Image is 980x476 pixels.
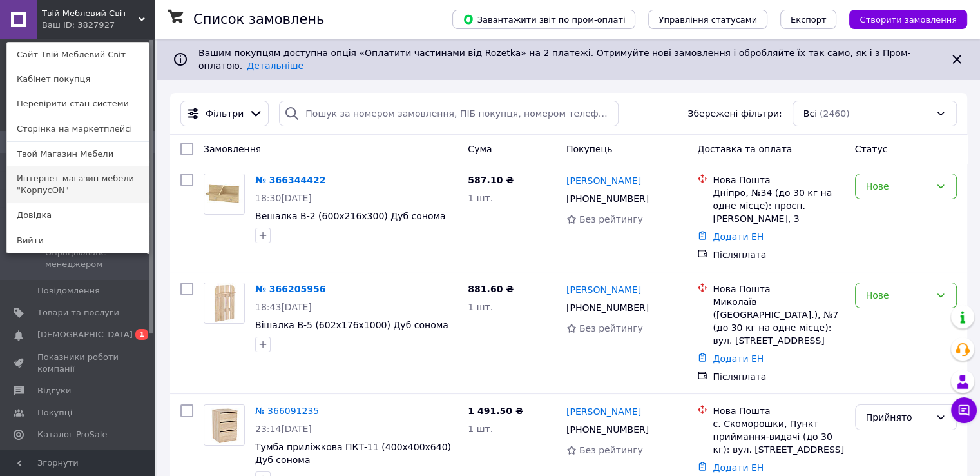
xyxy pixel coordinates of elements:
span: 881.60 ₴ [468,284,514,294]
button: Управління статусами [648,10,767,29]
span: (2460) [820,108,850,119]
div: Прийнято [866,410,930,424]
div: Післяплата [713,370,844,383]
a: Довідка [7,203,149,228]
div: Миколаїв ([GEOGRAPHIC_DATA].), №7 (до 30 кг на одне місце): вул. [STREET_ADDRESS] [713,295,844,347]
div: [PHONE_NUMBER] [564,421,651,439]
div: Нова Пошта [713,283,844,295]
a: Вішалка В-5 (602х176х1000) Дуб сонома [255,320,448,330]
span: Покупці [37,407,72,419]
span: Доставка та оплата [697,144,792,154]
span: 8 [146,247,151,270]
a: Интернет-магазин мебели "КорпусON" [7,166,149,203]
span: Завантажити звіт по пром-оплаті [463,14,625,25]
a: Тумба приліжкова ПКТ-11 (400х400х640) Дуб сонома [255,442,451,465]
span: Без рейтингу [579,445,643,455]
input: Пошук за номером замовлення, ПІБ покупця, номером телефону, Email, номером накладної [279,101,619,126]
div: Післяплата [713,248,844,261]
div: Ваш ID: 3827927 [42,19,96,31]
a: Вийти [7,228,149,253]
span: 1 491.50 ₴ [468,406,523,416]
div: Нове [866,288,930,302]
span: 1 шт. [468,424,493,434]
span: Експорт [791,15,827,25]
a: [PERSON_NAME] [566,283,641,296]
span: Збережені фільтри: [687,107,782,120]
span: Вашим покупцям доступна опція «Оплатити частинами від Rozetka» на 2 платежі. Отримуйте нові замов... [198,48,910,71]
button: Створити замовлення [849,10,967,29]
div: Дніпро, №34 (до 30 кг на одне місце): просп. [PERSON_NAME], 3 [713,186,844,225]
span: 587.10 ₴ [468,175,514,185]
a: Додати ЕН [713,232,764,242]
div: Нова Пошта [713,404,844,417]
span: Створити замовлення [860,15,957,25]
a: Детальніше [247,61,303,71]
span: 1 шт. [468,193,493,203]
span: Опрацьюване менеджером [45,247,146,270]
span: 1 [135,329,148,340]
a: Сторінка на маркетплейсі [7,117,149,141]
span: Відгуки [37,385,71,397]
a: [PERSON_NAME] [566,405,641,418]
a: Перевірити стан системи [7,92,149,116]
div: [PHONE_NUMBER] [564,190,651,208]
a: Вешалка В-2 (600х216х300) Дуб сонома [255,211,446,221]
a: Фото товару [204,404,245,446]
div: Нова Пошта [713,174,844,186]
a: № 366344422 [255,175,325,185]
span: 1 шт. [468,302,493,312]
span: 18:30[DATE] [255,193,312,203]
span: Каталог ProSale [37,429,107,441]
span: Cума [468,144,492,154]
div: с. Скоморошки, Пункт приймання-видачі (до 30 кг): вул. [STREET_ADDRESS] [713,417,844,456]
span: [DEMOGRAPHIC_DATA] [37,329,133,341]
a: Твой Магазин Мебели [7,142,149,166]
span: 23:14[DATE] [255,424,312,434]
span: Показники роботи компанії [37,352,119,375]
a: Додати ЕН [713,353,764,364]
h1: Список замовлень [193,12,324,27]
a: № 366205956 [255,284,325,294]
button: Чат з покупцем [951,397,977,423]
a: № 366091235 [255,406,319,416]
span: Без рейтингу [579,323,643,333]
span: Без рейтингу [579,214,643,224]
a: Створити замовлення [836,14,967,24]
span: Управління статусами [658,15,757,25]
span: Твій Меблевий Світ [42,8,139,19]
a: Фото товару [204,283,245,324]
button: Експорт [780,10,837,29]
button: Завантажити звіт по пром-оплаті [452,10,635,29]
div: Нове [866,179,930,193]
span: Всі [803,107,817,120]
span: Повідомлення [37,285,100,297]
img: Фото товару [204,283,244,323]
div: [PHONE_NUMBER] [564,299,651,317]
span: Фільтри [206,107,244,120]
img: Фото товару [204,405,244,445]
span: Статус [855,144,888,154]
a: Сайт Твій Меблевий Світ [7,43,149,67]
span: 18:43[DATE] [255,302,312,312]
span: Товари та послуги [37,307,119,319]
img: Фото товару [204,174,244,214]
span: Покупець [566,144,612,154]
a: Фото товару [204,174,245,215]
a: Додати ЕН [713,462,764,473]
a: Кабінет покупця [7,67,149,92]
a: [PERSON_NAME] [566,174,641,187]
span: Замовлення [204,144,261,154]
